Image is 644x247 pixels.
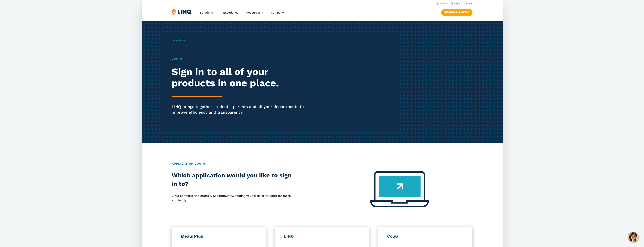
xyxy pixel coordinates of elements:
a: Support [436,2,448,5]
a: Login [451,2,460,5]
h1: Login [172,56,311,61]
span: Company [271,11,284,14]
img: LINQ | K‑12 Software [172,8,192,15]
a: Resources [246,11,263,14]
span: Login [179,39,185,41]
h3: Colyar [387,234,463,239]
button: Open Search Bar [463,2,472,5]
a: Solutions [200,11,215,14]
h3: LINQ [284,234,360,239]
nav: Utility Navigation [142,1,503,5]
a: Request a Demo [441,9,472,16]
span: / [172,39,185,41]
button: Hello, have a question? Let’s chat. [628,232,638,242]
a: Experience [223,11,238,14]
h2: Application Login [172,161,473,166]
a: Company [271,11,286,14]
h2: Which application would you like to sign in to? [172,171,292,188]
a: Home [172,39,178,41]
nav: Primary Navigation [200,8,286,20]
span: Solutions [200,11,213,14]
h2: Sign in to all of your products in one place. [172,66,311,89]
h3: Meals Plus [181,234,257,239]
span: Resources [246,11,261,14]
p: LINQ connects the entire K‑12 community, helping your district to work far more efficiently. [172,194,292,203]
p: LINQ brings together students, parents and all your departments to improve efficiency and transpa... [172,104,311,115]
nav: Button Navigation [441,8,472,16]
span: Search [465,2,472,5]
